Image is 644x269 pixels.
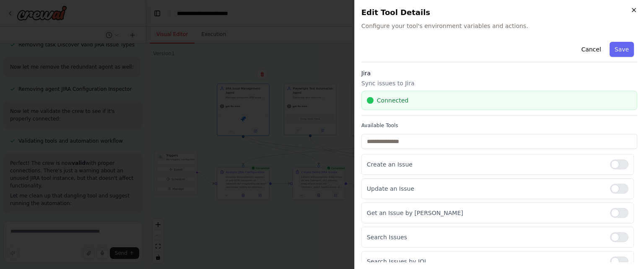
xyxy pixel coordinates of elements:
[377,96,408,105] span: Connected
[367,160,603,169] p: Create an Issue
[367,257,603,266] p: Search Issues by JQL
[367,209,603,217] p: Get an Issue by [PERSON_NAME]
[610,42,634,57] button: Save
[576,42,606,57] button: Cancel
[361,122,637,129] label: Available Tools
[367,233,603,241] p: Search Issues
[361,22,637,30] span: Configure your tool's environment variables and actions.
[361,7,637,18] h2: Edit Tool Details
[361,69,637,77] h3: Jira
[361,79,637,87] p: Sync issues to Jira
[367,184,603,193] p: Update an Issue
